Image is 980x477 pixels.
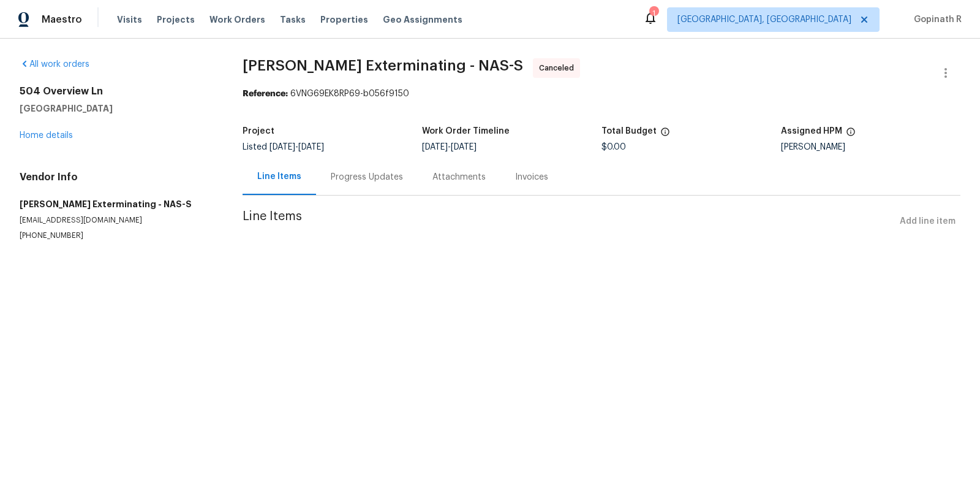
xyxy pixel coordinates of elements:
h5: Project [243,127,274,135]
span: Properties [320,13,368,26]
p: [PHONE_NUMBER] [20,231,213,241]
div: 1 [649,7,658,20]
div: [PERSON_NAME] [781,143,960,151]
span: $0.00 [601,143,626,151]
span: The total cost of line items that have been proposed by Opendoor. This sum includes line items th... [660,127,670,143]
h5: [PERSON_NAME] Exterminating - NAS-S [20,198,213,210]
span: - [422,143,477,151]
span: Listed [243,143,324,151]
span: [DATE] [298,143,324,151]
span: Projects [157,13,195,26]
div: Progress Updates [331,171,403,183]
div: Attachments [432,171,486,183]
h5: Assigned HPM [781,127,842,135]
span: [DATE] [451,143,477,151]
span: Work Orders [209,13,265,26]
a: Home details [20,131,73,140]
span: Gopinath R [909,13,962,26]
span: [DATE] [422,143,448,151]
span: Line Items [243,210,895,233]
span: Tasks [280,15,306,24]
span: [GEOGRAPHIC_DATA], [GEOGRAPHIC_DATA] [677,13,851,26]
div: Invoices [515,171,548,183]
div: 6VNG69EK8RP69-b056f9150 [243,88,960,100]
span: Maestro [42,13,82,26]
span: - [269,143,324,151]
span: Visits [117,13,142,26]
span: [DATE] [269,143,295,151]
h4: Vendor Info [20,171,213,183]
h5: [GEOGRAPHIC_DATA] [20,102,213,115]
span: [PERSON_NAME] Exterminating - NAS-S [243,58,523,73]
h2: 504 Overview Ln [20,85,213,97]
a: All work orders [20,60,89,69]
h5: Work Order Timeline [422,127,510,135]
p: [EMAIL_ADDRESS][DOMAIN_NAME] [20,215,213,226]
span: Geo Assignments [383,13,462,26]
b: Reference: [243,90,288,98]
span: The hpm assigned to this work order. [846,127,856,143]
span: Canceled [539,62,579,74]
h5: Total Budget [601,127,657,135]
div: Line Items [257,170,301,183]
